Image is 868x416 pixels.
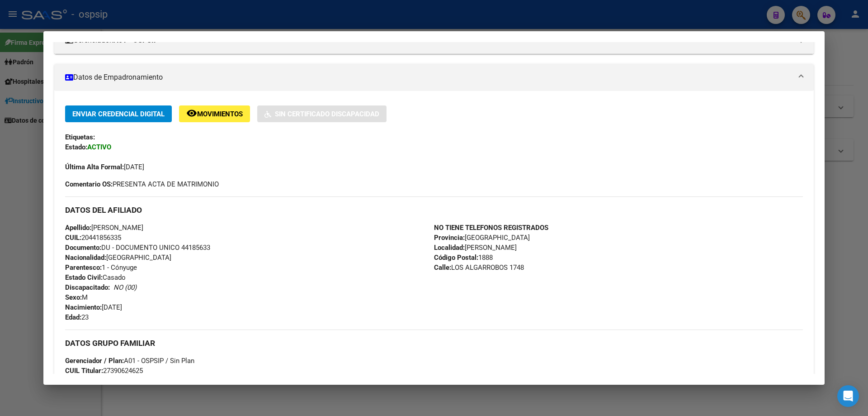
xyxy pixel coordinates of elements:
strong: Calle: [434,263,451,272]
span: 27390624625 [65,367,143,375]
span: [PERSON_NAME] [65,224,143,232]
strong: Código Postal: [434,253,478,262]
strong: CUIL Titular: [65,367,103,375]
span: Enviar Credencial Digital [72,110,165,118]
strong: Estado Civil: [65,273,103,282]
strong: Edad: [65,313,81,321]
span: LOS ALGARROBOS 1748 [434,263,524,272]
strong: Documento: [65,244,101,252]
i: NO (00) [113,283,137,292]
span: DU - DOCUMENTO UNICO 44185633 [65,244,210,252]
mat-panel-title: Datos de Empadronamiento [65,72,792,83]
span: [PERSON_NAME] [434,244,517,252]
span: 23 [65,313,89,321]
span: [DATE] [65,303,122,311]
h3: DATOS DEL AFILIADO [65,205,803,215]
strong: Parentesco: [65,263,102,272]
span: Sin Certificado Discapacidad [275,110,379,118]
span: [DATE] [65,163,144,171]
strong: Nacionalidad: [65,253,106,262]
strong: CUIL: [65,234,81,242]
mat-icon: remove_red_eye [186,108,197,119]
span: PRESENTA ACTA DE MATRIMONIO [65,179,219,189]
strong: NO TIENE TELEFONOS REGISTRADOS [434,224,548,232]
strong: Etiquetas: [65,133,95,141]
span: [GEOGRAPHIC_DATA] [65,253,171,262]
strong: Apellido: [65,224,91,232]
span: Movimientos [197,110,243,118]
button: Enviar Credencial Digital [65,105,172,122]
span: Casado [65,273,126,282]
strong: Estado: [65,143,87,151]
h3: DATOS GRUPO FAMILIAR [65,338,803,348]
button: Sin Certificado Discapacidad [257,105,387,122]
strong: Gerenciador / Plan: [65,357,124,365]
strong: Discapacitado: [65,283,110,292]
strong: Provincia: [434,234,465,242]
span: 1 - Cónyuge [65,263,137,272]
strong: Localidad: [434,244,465,252]
div: Open Intercom Messenger [837,385,859,407]
strong: Nacimiento: [65,303,102,311]
strong: Sexo: [65,293,82,301]
mat-expansion-panel-header: Datos de Empadronamiento [54,64,814,91]
strong: Comentario OS: [65,180,113,188]
strong: ACTIVO [87,143,111,151]
span: [GEOGRAPHIC_DATA] [434,234,530,242]
span: A01 - OSPSIP / Sin Plan [65,357,194,365]
span: 20441856335 [65,234,121,242]
span: M [65,293,88,301]
button: Movimientos [179,105,250,122]
span: 1888 [434,253,493,262]
strong: Última Alta Formal: [65,163,124,171]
